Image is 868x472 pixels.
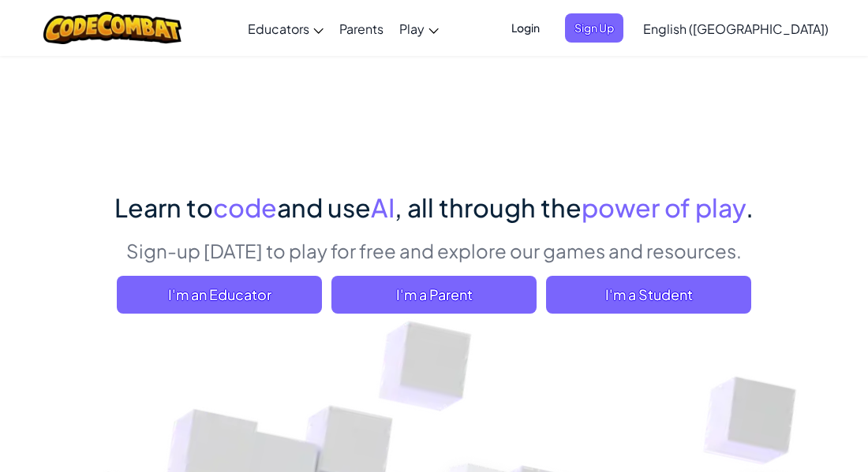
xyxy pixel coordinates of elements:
span: and use [277,191,371,223]
p: Sign-up [DATE] to play for free and explore our games and resources. [114,237,754,264]
span: , all through the [395,191,582,223]
a: Parents [331,7,391,50]
span: Learn to [114,191,213,223]
button: Login [502,13,549,43]
a: I'm an Educator [117,276,322,314]
span: power of play [582,191,746,223]
span: code [213,191,277,223]
a: I'm a Parent [331,276,537,314]
span: English ([GEOGRAPHIC_DATA]) [643,20,829,37]
a: English ([GEOGRAPHIC_DATA]) [635,7,836,50]
button: Sign Up [565,13,623,43]
a: Play [391,7,447,50]
img: CodeCombat logo [43,12,181,44]
button: I'm a Student [546,276,751,314]
span: Play [399,20,425,37]
a: Educators [240,7,331,50]
span: AI [371,191,395,223]
span: . [746,191,754,223]
span: Educators [248,20,309,37]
